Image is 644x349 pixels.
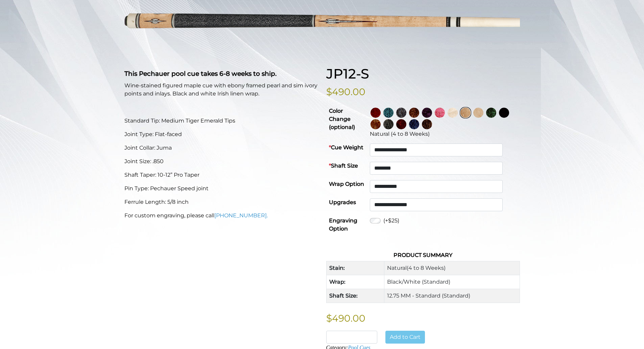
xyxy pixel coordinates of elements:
[124,171,318,179] p: Shaft Taper: 10-12” Pro Taper
[396,108,406,118] img: Smoke
[329,108,355,130] strong: Color Change (optional)
[371,119,381,129] img: Chestnut
[384,289,520,303] td: 12.75 MM - Standard (Standard)
[384,275,520,289] td: Black/White (Standard)
[329,265,345,271] strong: Stain:
[384,261,520,275] td: Natural
[409,108,419,118] img: Rose
[409,119,419,129] img: Blue
[124,82,318,98] p: Wine-stained figured maple cue with ebony framed pearl and sim ivory points and inlays. Black and...
[370,130,517,138] div: Natural (4 to 8 Weeks)
[124,70,277,78] strong: This Pechauer pool cue takes 6-8 weeks to ship.
[329,144,363,151] strong: Cue Weight
[383,119,393,129] img: Carbon
[393,252,452,258] strong: Product Summary
[326,86,365,97] bdi: $490.00
[329,217,357,232] strong: Engraving Option
[214,212,268,219] a: [PHONE_NUMBER].
[422,119,432,129] img: Black Palm
[422,108,432,118] img: Purple
[396,119,406,129] img: Burgundy
[383,217,399,225] label: (+$25)
[124,117,318,125] p: Standard Tip: Medium Tiger Emerald Tips
[499,108,509,118] img: Ebony
[326,312,365,324] bdi: $490.00
[329,292,358,299] strong: Shaft Size:
[460,108,471,118] img: Natural
[435,108,445,118] img: Pink
[124,130,318,138] p: Joint Type: Flat-faced
[486,108,496,118] img: Green
[407,265,446,271] span: (4 to 8 Weeks)
[371,108,381,118] img: Wine
[329,199,356,205] strong: Upgrades
[473,108,483,118] img: Light Natural
[124,184,318,193] p: Pin Type: Pechauer Speed joint
[326,66,520,82] h1: JP12-S
[448,108,458,118] img: No Stain
[124,198,318,206] p: Ferrule Length: 5/8 inch
[383,108,393,118] img: Turquoise
[124,157,318,166] p: Joint Size: .850
[124,144,318,152] p: Joint Collar: Juma
[124,212,318,220] p: For custom engraving, please call
[329,181,364,187] strong: Wrap Option
[329,279,345,285] strong: Wrap:
[329,162,358,169] strong: Shaft Size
